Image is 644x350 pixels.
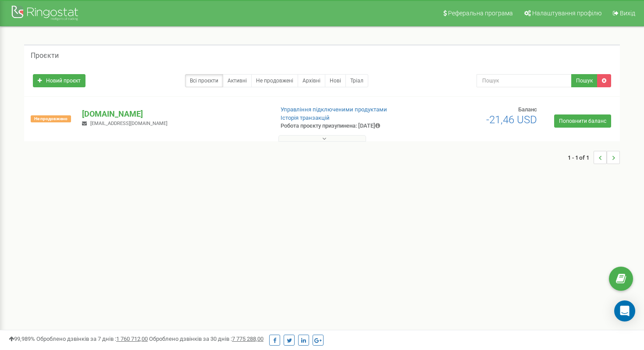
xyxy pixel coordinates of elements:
span: Реферальна програма [448,10,513,17]
a: Активні [223,74,252,87]
input: Пошук [477,74,572,87]
a: Тріал [345,74,368,87]
a: Історія транзакцій [281,114,330,121]
u: 7 775 288,00 [232,336,263,342]
a: Не продовжені [251,74,298,87]
p: Робота проєкту призупинена: [DATE] [281,122,415,130]
a: Поповнити баланс [554,114,611,128]
a: Нові [325,74,346,87]
a: Всі проєкти [185,74,223,87]
span: Налаштування профілю [532,10,601,17]
a: Новий проєкт [33,74,85,87]
a: Архівні [298,74,325,87]
span: -21,46 USD [486,114,537,126]
span: 99,989% [9,336,35,342]
span: Не продовжено [31,115,71,122]
u: 1 760 712,00 [116,336,148,342]
nav: ... [568,142,620,173]
button: Пошук [571,74,598,87]
span: Оброблено дзвінків за 30 днів : [149,336,263,342]
span: [EMAIL_ADDRESS][DOMAIN_NAME] [90,121,167,126]
span: Оброблено дзвінків за 7 днів : [36,336,148,342]
span: Баланс [518,106,537,113]
div: Open Intercom Messenger [614,300,635,321]
span: Вихід [620,10,635,17]
a: Управління підключеними продуктами [281,106,387,113]
span: 1 - 1 of 1 [568,151,594,164]
h5: Проєкти [31,52,59,60]
p: [DOMAIN_NAME] [82,108,266,120]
